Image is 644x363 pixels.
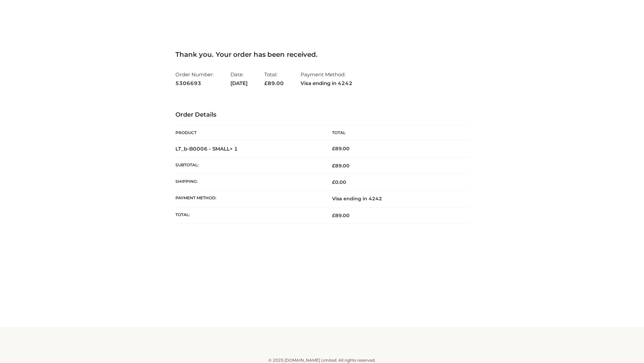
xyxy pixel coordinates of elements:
bdi: 0.00 [332,179,346,185]
li: Order Number: [175,69,214,89]
span: 89.00 [332,212,350,218]
strong: LT_b-B0006 - SMALL [175,146,238,152]
strong: × 1 [230,146,238,152]
th: Shipping: [175,174,322,191]
span: 89.00 [264,80,284,86]
td: Visa ending in 4242 [322,191,469,207]
strong: [DATE] [230,79,248,88]
span: £ [332,179,335,185]
th: Subtotal: [175,157,322,174]
th: Total: [175,207,322,224]
span: £ [264,80,268,86]
li: Total: [264,69,284,89]
li: Payment Method: [301,69,353,89]
span: £ [332,212,335,218]
span: 89.00 [332,163,350,169]
th: Product [175,125,322,140]
th: Payment method: [175,191,322,207]
span: £ [332,146,335,152]
span: £ [332,163,335,169]
h3: Thank you. Your order has been received. [175,50,469,58]
strong: Visa ending in 4242 [301,79,353,88]
h3: Order Details [175,111,469,119]
li: Date: [230,69,248,89]
bdi: 89.00 [332,146,350,152]
strong: 5306693 [175,79,214,88]
th: Total [322,125,469,140]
